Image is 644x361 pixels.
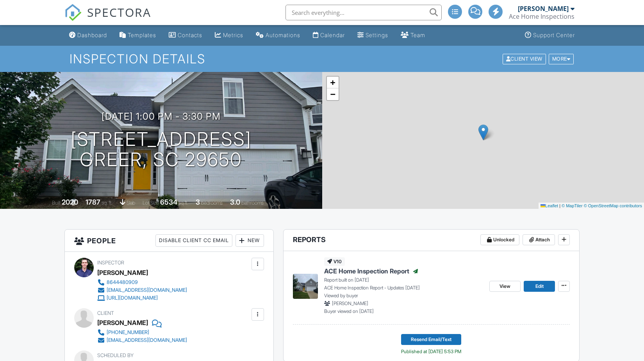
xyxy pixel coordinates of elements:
h1: Inspection Details [70,52,575,66]
a: Metrics [212,28,246,43]
span: | [559,203,560,208]
a: [URL][DOMAIN_NAME] [97,294,187,302]
div: Support Center [533,32,575,38]
a: SPECTORA [64,11,151,27]
a: Leaflet [541,203,558,208]
a: Zoom in [327,77,339,88]
div: 2020 [62,198,78,206]
div: Disable Client CC Email [155,234,232,247]
div: Contacts [178,32,202,38]
div: 8644480909 [107,279,138,286]
input: Search everything... [285,5,442,20]
a: 8644480909 [97,278,187,286]
span: Built [52,200,61,206]
div: [PERSON_NAME] [97,267,148,278]
div: 3.0 [230,198,240,206]
a: Settings [354,28,391,43]
span: sq.ft. [178,200,188,206]
span: Lot Size [143,200,159,206]
a: Calendar [310,28,348,43]
a: Support Center [522,28,578,43]
div: [PERSON_NAME] [97,317,148,329]
span: Scheduled By [97,352,134,358]
img: Marker [478,124,488,140]
div: Ace Home Inspections [509,13,574,20]
h3: People [65,230,273,252]
span: Client [97,310,114,316]
div: [URL][DOMAIN_NAME] [107,295,158,301]
div: Metrics [223,32,243,38]
div: Team [410,32,425,38]
a: [EMAIL_ADDRESS][DOMAIN_NAME] [97,286,187,294]
div: More [549,54,574,64]
div: [PERSON_NAME] [518,5,569,13]
a: © OpenStreetMap contributors [584,203,642,208]
a: Automations (Advanced) [253,28,303,43]
div: Automations [266,32,300,38]
a: © MapTiler [562,203,583,208]
a: Templates [116,28,159,43]
div: New [235,234,264,247]
a: Contacts [166,28,205,43]
div: Dashboard [77,32,107,38]
span: Inspector [97,260,124,266]
a: Zoom out [327,88,339,100]
div: [PHONE_NUMBER] [107,329,149,336]
div: Client View [503,54,546,64]
div: Templates [128,32,156,38]
h3: [DATE] 1:00 pm - 3:30 pm [102,111,221,122]
div: 6534 [160,198,177,206]
a: Dashboard [66,28,110,43]
div: Settings [366,32,388,38]
h1: [STREET_ADDRESS] Greer, SC 29650 [71,129,252,171]
a: [PHONE_NUMBER] [97,329,187,336]
div: [EMAIL_ADDRESS][DOMAIN_NAME] [107,337,187,343]
span: SPECTORA [87,4,151,20]
a: Client View [502,56,548,61]
span: + [330,77,335,87]
div: 3 [196,198,200,206]
div: 1787 [86,198,100,206]
span: bathrooms [241,200,264,206]
span: − [330,89,335,99]
span: sq. ft. [102,200,112,206]
div: [EMAIL_ADDRESS][DOMAIN_NAME] [107,287,187,293]
a: Team [398,28,428,43]
img: The Best Home Inspection Software - Spectora [64,4,82,21]
span: slab [127,200,135,206]
span: bedrooms [201,200,223,206]
div: Calendar [320,32,345,38]
a: [EMAIL_ADDRESS][DOMAIN_NAME] [97,336,187,344]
